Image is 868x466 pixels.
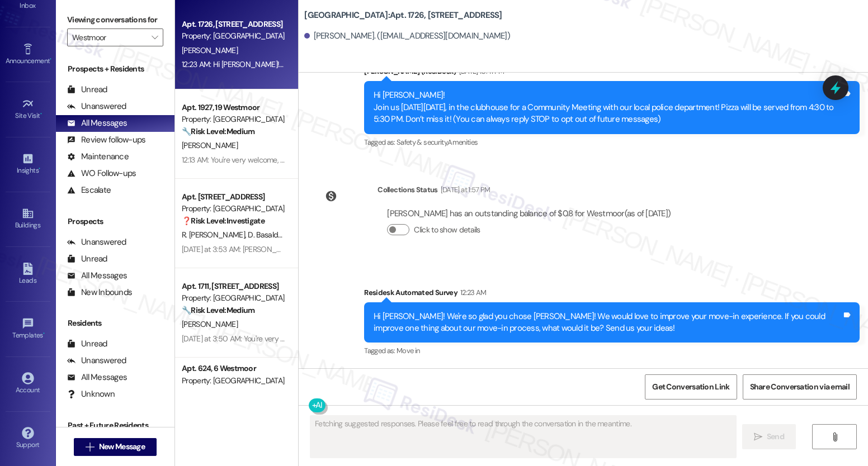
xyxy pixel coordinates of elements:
div: [DATE] at 3:53 AM: [PERSON_NAME], I hope you’ve been loving your time at [GEOGRAPHIC_DATA]! Has i... [182,244,738,254]
a: Insights • [6,149,50,179]
span: D. Basalduaaguilera [248,230,312,240]
span: [PERSON_NAME] [182,140,238,150]
div: New Inbounds [67,287,132,298]
span: [PERSON_NAME] [182,45,238,55]
div: Apt. 624, 6 Westmoor [182,363,285,374]
span: • [43,330,45,337]
button: Get Conversation Link [645,374,737,400]
div: Property: [GEOGRAPHIC_DATA] [182,375,285,387]
div: Hi [PERSON_NAME]! We're so glad you chose [PERSON_NAME]! We would love to improve your move-in ex... [374,311,842,335]
div: All Messages [67,270,127,282]
span: R. [PERSON_NAME] [182,230,248,240]
div: Unanswered [67,101,126,112]
div: Tagged as: [364,134,860,150]
div: Maintenance [67,151,129,163]
span: Share Conversation via email [750,381,850,393]
span: Move in [397,346,419,355]
div: Unread [67,253,107,265]
div: 12:23 AM [457,287,487,298]
div: All Messages [67,117,127,129]
button: Send [742,424,796,449]
div: Property: [GEOGRAPHIC_DATA] [182,30,285,42]
strong: 🔧 Risk Level: Medium [182,126,254,136]
div: [PERSON_NAME]. ([EMAIL_ADDRESS][DOMAIN_NAME]) [304,30,510,42]
div: Unanswered [67,355,126,367]
a: Site Visit • [6,94,50,125]
span: Send [767,431,784,443]
span: • [39,165,40,173]
i:  [831,432,839,441]
div: Hi [PERSON_NAME]! Join us [DATE][DATE], in the clubhouse for a Community Meeting with our local p... [374,89,842,125]
a: Templates • [6,314,50,344]
div: [PERSON_NAME] has an outstanding balance of $0.8 for Westmoor (as of [DATE]) [387,208,671,220]
div: Unknown [67,388,115,400]
span: [PERSON_NAME] [182,319,238,329]
label: Click to show details [414,224,480,236]
span: Amenities [447,137,478,147]
div: Property: [GEOGRAPHIC_DATA] [182,203,285,215]
div: Past + Future Residents [56,420,174,431]
span: • [40,110,42,118]
div: Apt. 1927, 19 Westmoor [182,102,285,113]
button: New Message [74,438,157,456]
div: Residents [56,317,174,329]
span: Safety & security , [397,137,447,147]
div: Prospects [56,216,174,227]
label: Viewing conversations for [67,11,163,28]
a: Buildings [6,204,50,234]
a: Account [6,369,50,399]
textarea: Fetching suggested responses. Please feel free to read through the conversation in the meantime. [310,416,736,458]
strong: ❓ Risk Level: Investigate [182,216,265,226]
div: [PERSON_NAME] (ResiDesk) [364,65,860,81]
div: Unread [67,338,107,350]
div: Unanswered [67,236,126,248]
a: Support [6,424,50,454]
strong: 🔧 Risk Level: Medium [182,305,254,315]
span: • [50,55,51,63]
span: New Message [99,441,145,453]
div: All Messages [67,372,127,383]
div: Review follow-ups [67,134,145,146]
div: Tagged as: [364,343,860,359]
div: [DATE] at 3:50 AM: You're very welcome, [PERSON_NAME]! If you have any other concerns, please fee... [182,334,569,344]
i:  [152,33,158,42]
div: Unread [67,84,107,96]
a: Leads [6,259,50,289]
div: Apt. [STREET_ADDRESS] [182,191,285,203]
div: Residesk Automated Survey [364,287,860,302]
div: Apt. 1711, [STREET_ADDRESS] [182,280,285,292]
input: All communities [72,28,145,46]
div: WO Follow-ups [67,168,136,179]
b: [GEOGRAPHIC_DATA]: Apt. 1726, [STREET_ADDRESS] [304,9,502,21]
div: Escalate [67,184,111,196]
div: 12:13 AM: You're very welcome, [PERSON_NAME]! Happy weekend! 🌟 [182,155,407,165]
button: Share Conversation via email [743,374,857,400]
i:  [754,432,762,441]
div: Property: [GEOGRAPHIC_DATA] [182,292,285,304]
div: Collections Status [378,184,437,196]
div: Apt. 1726, [STREET_ADDRESS] [182,18,285,30]
div: Property: [GEOGRAPHIC_DATA] [182,113,285,125]
div: [DATE] at 1:57 PM [438,184,490,196]
div: Prospects + Residents [56,63,174,75]
span: Get Conversation Link [652,381,729,393]
i:  [86,443,94,451]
